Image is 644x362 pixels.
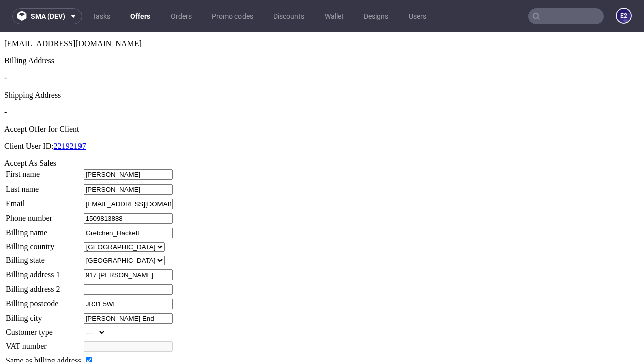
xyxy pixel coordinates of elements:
[4,127,640,136] div: Accept As Sales
[617,9,631,23] figcaption: e2
[5,210,82,220] td: Billing country
[54,110,86,118] a: 22192197
[5,223,82,234] td: Billing state
[5,166,82,177] td: Email
[206,8,259,24] a: Promo codes
[403,8,432,24] a: Users
[86,8,116,24] a: Tasks
[4,93,640,102] div: Accept Offer for Client
[12,8,82,24] button: sma (dev)
[5,323,82,334] td: Same as billing address
[31,13,65,20] span: sma (dev)
[358,8,394,24] a: Designs
[5,180,82,192] td: Phone number
[4,75,7,84] span: -
[4,24,640,33] div: Billing Address
[5,237,82,248] td: Billing address 1
[4,41,7,50] span: -
[267,8,310,24] a: Discounts
[5,266,82,278] td: Billing postcode
[5,309,82,320] td: VAT number
[5,137,82,148] td: First name
[165,8,198,24] a: Orders
[4,110,640,119] p: Client User ID:
[5,195,82,207] td: Billing name
[5,251,82,263] td: Billing address 2
[5,295,82,306] td: Customer type
[124,8,156,24] a: Offers
[5,281,82,292] td: Billing city
[4,58,640,67] div: Shipping Address
[5,151,82,163] td: Last name
[318,8,350,24] a: Wallet
[4,7,142,16] span: [EMAIL_ADDRESS][DOMAIN_NAME]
